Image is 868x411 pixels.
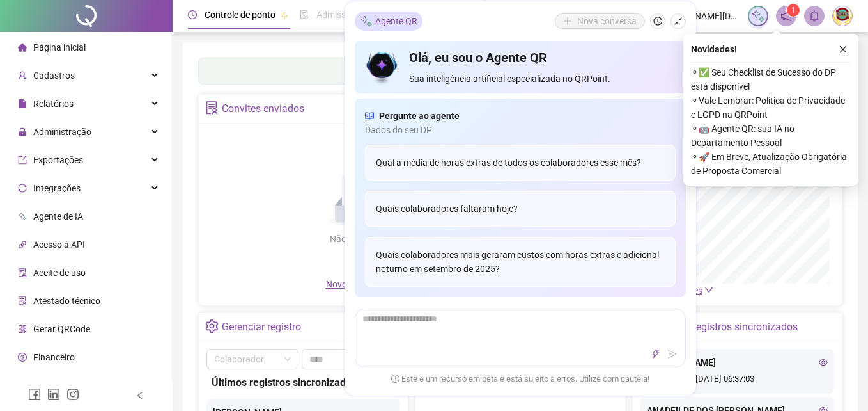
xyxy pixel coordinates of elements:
span: lock [18,127,27,136]
div: Gerenciar registro [222,316,301,338]
span: Financeiro [33,352,75,362]
span: exclamation-circle [391,374,399,382]
span: audit [18,268,27,277]
div: Convites enviados [222,98,304,120]
span: Este é um recurso em beta e está sujeito a erros. Utilize com cautela! [391,373,649,385]
span: Atestado técnico [33,296,100,306]
div: Qual a média de horas extras de todos os colaboradores esse mês? [365,145,676,181]
span: solution [18,296,27,305]
span: Relatórios [33,99,74,109]
span: eye [819,358,828,367]
button: Nova conversa [555,13,645,29]
span: ⚬ 🚀 Em Breve, Atualização Obrigatória de Proposta Comercial [691,150,851,178]
span: sync [18,184,27,193]
span: file [18,99,27,108]
span: Novo convite [326,279,390,289]
div: Não há dados [299,232,417,246]
span: history [653,17,662,26]
span: Página inicial [33,42,86,52]
span: ⚬ ✅ Seu Checklist de Sucesso do DP está disponível [691,65,851,93]
span: Novidades ! [691,42,737,56]
button: thunderbolt [648,346,663,362]
span: Cadastros [33,70,75,81]
span: [PERSON_NAME][DATE] - [PERSON_NAME] [654,9,740,23]
span: Sua inteligência artificial especializada no QRPoint. [409,72,676,86]
div: [PERSON_NAME] [647,355,828,369]
span: bell [809,10,820,22]
span: solution [205,101,219,115]
span: left [136,391,144,400]
span: notification [780,10,792,22]
span: Dados do seu DP [365,123,676,137]
span: Exportações [33,155,83,165]
span: linkedin [47,388,60,401]
span: Gerar QRCode [33,324,90,334]
div: Últimos registros sincronizados [656,316,798,338]
span: read [365,109,374,123]
span: pushpin [281,12,288,19]
span: Controle de ponto [205,10,275,20]
div: Últimos registros sincronizados [212,375,395,391]
div: Agente QR [355,12,422,31]
div: Quais colaboradores mais geraram custos com horas extras e adicional noturno em setembro de 2025? [365,237,676,287]
span: 1 [791,6,796,15]
img: sparkle-icon.fc2bf0ac1784a2077858766a79e2daf3.svg [751,9,765,23]
span: ⚬ 🤖 Agente QR: sua IA no Departamento Pessoal [691,122,851,150]
span: user-add [18,71,27,80]
span: shrink [674,17,683,26]
span: Pergunte ao agente [379,109,460,123]
span: ⚬ Vale Lembrar: Política de Privacidade e LGPD na QRPoint [691,93,851,122]
button: send [665,346,680,362]
img: sparkle-icon.fc2bf0ac1784a2077858766a79e2daf3.svg [360,14,373,28]
span: instagram [66,388,79,401]
span: clock-circle [188,10,197,19]
span: Integrações [33,183,81,193]
div: [DATE] 06:37:03 [647,373,828,387]
span: home [18,43,27,52]
span: export [18,156,27,165]
span: Agente de IA [33,211,83,222]
img: icon [365,49,399,86]
div: Quais colaboradores faltaram hoje? [365,191,676,227]
span: Administração [33,127,91,137]
span: api [18,240,27,249]
span: facebook [28,388,41,401]
span: file-done [300,10,309,19]
span: down [704,286,713,294]
h4: Olá, eu sou o Agente QR [409,49,676,67]
span: close [839,45,848,54]
span: Aceite de uso [33,268,86,278]
span: Acesso à API [33,239,85,250]
span: dollar [18,353,27,362]
span: Admissão digital [316,10,382,20]
span: thunderbolt [651,350,660,359]
img: 14018 [833,6,852,26]
span: qrcode [18,325,27,334]
sup: 1 [787,4,800,17]
span: setting [205,319,219,333]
